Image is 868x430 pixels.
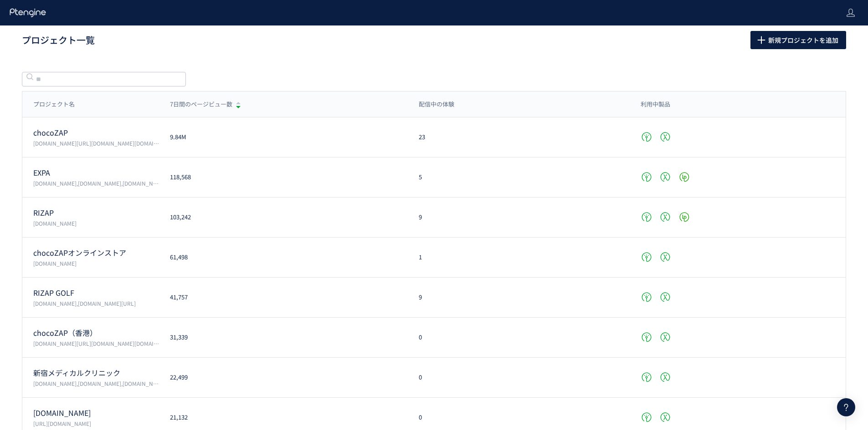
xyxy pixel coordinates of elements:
[33,379,159,387] p: shinjuku3chome-medical.jp,shinjuku3-mc.reserve.ne.jp,www.shinjukumc.com/,shinjukumc.net/,smc-glp1...
[33,167,159,178] p: EXPA
[33,179,159,187] p: vivana.jp,expa-official.jp,reserve-expa.jp
[641,100,670,109] span: 利用中製品
[408,213,630,222] div: 9
[159,133,408,142] div: 9.84M
[408,133,630,142] div: 23
[33,100,75,109] span: プロジェクト名
[750,31,846,49] button: 新規プロジェクトを追加
[33,299,159,307] p: www.rizap-golf.jp,rizap-golf.ns-test.work/lp/3anniversary-cp/
[159,173,408,182] div: 118,568
[408,173,630,182] div: 5
[33,339,159,347] p: chocozap-hk.com/,chocozaphk.gymmasteronline.com/,hk.chocozap-global.com/
[33,139,159,147] p: chocozap.jp/,zap-id.jp/,web.my-zap.jp/,liff.campaign.chocozap.sumiyoku.jp/
[170,100,232,109] span: 7日間のページビュー数
[33,328,159,338] p: chocoZAP（香港）
[419,100,454,109] span: 配信中の体験
[408,253,630,262] div: 1
[159,413,408,422] div: 21,132
[408,293,630,302] div: 9
[159,213,408,222] div: 103,242
[33,408,159,418] p: medical.chocozap.jp
[159,333,408,342] div: 31,339
[33,127,159,138] p: chocoZAP
[159,373,408,382] div: 22,499
[33,248,159,258] p: chocoZAPオンラインストア
[159,293,408,302] div: 41,757
[408,413,630,422] div: 0
[768,31,838,49] span: 新規プロジェクトを追加
[33,207,159,218] p: RIZAP
[33,420,159,427] p: https://medical.chocozap.jp
[408,333,630,342] div: 0
[159,253,408,262] div: 61,498
[33,259,159,267] p: chocozap.shop
[33,288,159,298] p: RIZAP GOLF
[33,219,159,227] p: www.rizap.jp
[408,373,630,382] div: 0
[33,368,159,378] p: 新宿メディカルクリニック
[22,34,730,47] h1: プロジェクト一覧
